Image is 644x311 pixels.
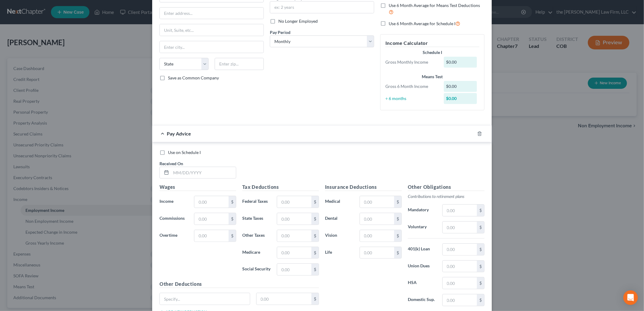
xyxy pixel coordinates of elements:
[168,75,219,80] span: Save as Common Company
[311,196,319,208] div: $
[444,57,477,68] div: $0.00
[382,83,441,89] div: Gross 6 Month Income
[215,58,264,70] input: Enter zip...
[382,95,441,102] div: ÷ 6 months
[277,196,311,208] input: 0.00
[322,247,357,259] label: Life
[623,290,638,305] div: Open Intercom Messenger
[405,243,439,256] label: 401(k) Loan
[477,222,484,233] div: $
[443,244,477,255] input: 0.00
[277,264,311,275] input: 0.00
[477,261,484,272] div: $
[322,196,357,208] label: Medical
[405,260,439,273] label: Union Dues
[160,8,263,19] input: Enter address...
[194,230,229,242] input: 0.00
[477,294,484,306] div: $
[405,294,439,306] label: Domestic Sup.
[394,247,401,259] div: $
[159,199,173,204] span: Income
[322,213,357,225] label: Dental
[443,277,477,289] input: 0.00
[242,183,319,191] h5: Tax Deductions
[171,167,236,179] input: MM/DD/YYYY
[444,93,477,104] div: $0.00
[405,221,439,233] label: Voluntary
[360,213,394,225] input: 0.00
[394,230,401,242] div: $
[360,247,394,259] input: 0.00
[270,30,290,35] span: Pay Period
[311,293,319,305] div: $
[385,39,479,47] h5: Income Calculator
[277,230,311,242] input: 0.00
[239,263,274,276] label: Social Security
[444,81,477,92] div: $0.00
[277,213,311,225] input: 0.00
[159,161,183,166] span: Received On
[160,24,263,36] input: Unit, Suite, etc...
[156,230,191,242] label: Overtime
[405,204,439,216] label: Mandatory
[311,213,319,225] div: $
[239,196,274,208] label: Federal Taxes
[325,183,402,191] h5: Insurance Deductions
[385,74,479,80] div: Means Test
[311,264,319,275] div: $
[408,183,485,191] h5: Other Obligations
[443,222,477,233] input: 0.00
[156,213,191,225] label: Commissions
[389,3,480,8] span: Use 6 Month Average for Means Test Deductions
[159,280,319,288] h5: Other Deductions
[270,2,374,13] input: ex: 2 years
[239,213,274,225] label: State Taxes
[443,261,477,272] input: 0.00
[360,230,394,242] input: 0.00
[477,244,484,255] div: $
[443,205,477,216] input: 0.00
[229,196,236,208] div: $
[277,247,311,259] input: 0.00
[229,213,236,225] div: $
[382,59,441,65] div: Gross Monthly Income
[194,196,229,208] input: 0.00
[389,21,455,26] span: Use 6 Month Average for Schedule I
[239,247,274,259] label: Medicare
[167,131,191,136] span: Pay Advice
[194,213,229,225] input: 0.00
[477,277,484,289] div: $
[385,49,479,55] div: Schedule I
[159,183,236,191] h5: Wages
[360,196,394,208] input: 0.00
[311,230,319,242] div: $
[239,230,274,242] label: Other Taxes
[168,150,201,155] span: Use on Schedule I
[443,294,477,306] input: 0.00
[278,18,318,24] span: No Longer Employed
[311,247,319,259] div: $
[160,293,250,305] input: Specify...
[322,230,357,242] label: Vision
[394,213,401,225] div: $
[408,193,485,199] p: Contributions to retirement plans
[257,293,312,305] input: 0.00
[394,196,401,208] div: $
[229,230,236,242] div: $
[405,277,439,289] label: HSA
[160,41,263,53] input: Enter city...
[477,205,484,216] div: $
